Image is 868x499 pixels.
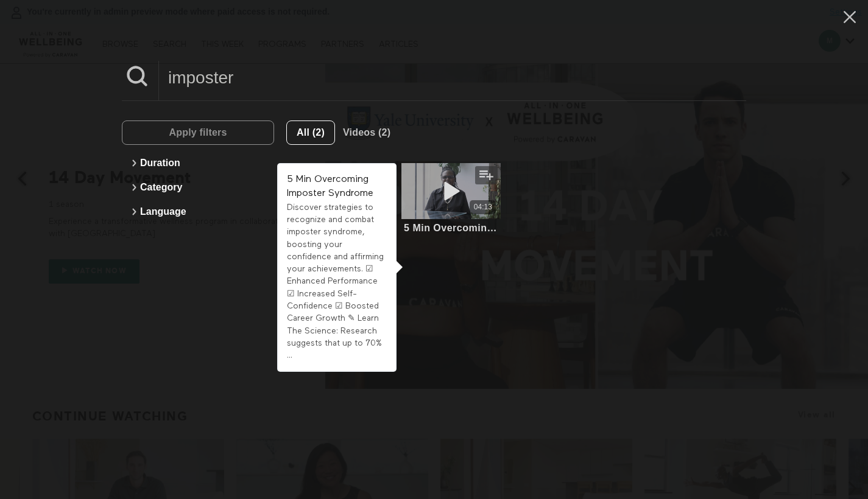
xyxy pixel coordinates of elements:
[404,222,498,234] div: 5 Min Overcoming Imposter Syndrome
[335,120,398,145] button: Videos (2)
[286,120,335,145] button: All (2)
[401,163,501,236] a: 5 Min Overcoming Imposter Syndrome04:135 Min Overcoming Imposter Syndrome
[475,166,498,184] button: Add to my list
[128,175,268,200] button: Category
[287,175,373,198] strong: 5 Min Overcoming Imposter Syndrome
[343,127,390,138] span: Videos (2)
[128,200,268,224] button: Language
[159,61,746,94] input: Search
[474,202,492,212] div: 04:13
[297,127,325,138] span: All (2)
[287,201,387,362] div: Discover strategies to recognize and combat imposter syndrome, boosting your confidence and affir...
[128,151,268,175] button: Duration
